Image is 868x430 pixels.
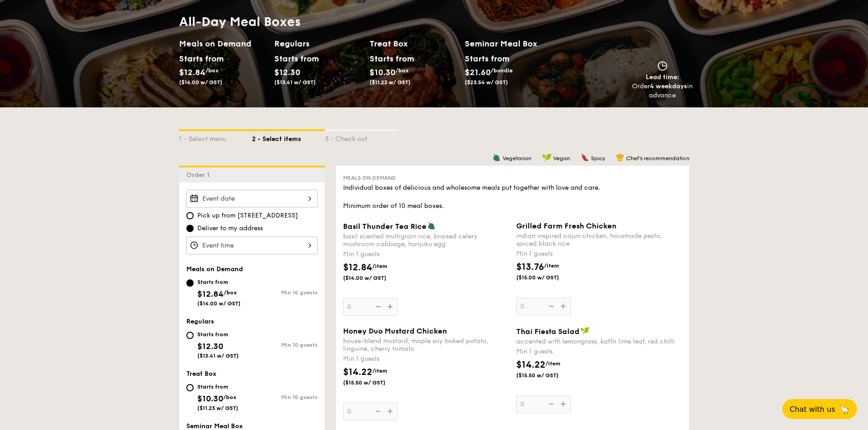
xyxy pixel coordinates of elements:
[343,337,509,353] div: house-blend mustard, maple soy baked potato, linguine, cherry tomato
[197,353,239,359] span: ($13.41 w/ GST)
[545,360,560,367] span: /item
[197,394,223,404] span: $10.30
[252,342,318,348] div: Min 10 guests
[616,153,624,162] img: icon-chef-hat.a58ddaea.svg
[186,237,318,254] input: Event time
[179,52,220,66] div: Starts from
[493,153,501,162] img: icon-vegetarian.fe4039eb.svg
[343,175,396,181] span: Meals on Demand
[325,131,398,144] div: 3 - Check out
[465,37,560,50] h2: Seminar Meal Box
[372,263,387,269] span: /item
[516,338,682,345] div: accented with lemongrass, kaffir lime leaf, red chilli
[179,14,560,30] h1: All-Day Meal Boxes
[343,233,509,248] div: basil scented multigrain rice, braised celery mushroom cabbage, hanjuku egg
[516,249,682,258] div: Min 1 guests
[553,155,570,162] span: Vegan
[179,67,205,77] span: $12.84
[544,263,559,269] span: /item
[343,327,447,335] span: Honey Duo Mustard Chicken
[516,359,545,370] span: $14.22
[465,52,509,66] div: Starts from
[516,232,682,248] div: indian inspired cajun chicken, housmade pesto, spiced black rice
[197,341,223,351] span: $12.30
[186,384,194,391] input: Starts from$10.30/box($11.23 w/ GST)Min 10 guests
[252,394,318,400] div: Min 10 guests
[186,265,243,273] span: Meals on Demand
[186,318,214,325] span: Regulars
[197,211,298,220] span: Pick up from [STREET_ADDRESS]
[274,37,362,50] h2: Regulars
[650,82,687,90] strong: 4 weekdays
[632,82,693,100] div: Order in advance
[646,73,679,81] span: Lead time:
[626,155,689,162] span: Chef's recommendation
[197,300,241,307] span: ($14.00 w/ GST)
[223,394,236,400] span: /box
[516,347,682,356] div: Min 1 guests
[197,278,241,286] div: Starts from
[252,131,325,144] div: 2 - Select items
[179,131,252,144] div: 1 - Select menu
[516,222,616,230] span: Grilled Farm Fresh Chicken
[224,289,237,296] span: /box
[370,67,395,77] span: $10.30
[372,368,387,374] span: /item
[343,262,372,273] span: $12.84
[197,405,238,411] span: ($11.23 w/ GST)
[370,52,410,66] div: Starts from
[197,383,238,390] div: Starts from
[370,37,457,50] h2: Treat Box
[186,332,194,339] input: Starts from$12.30($13.41 w/ GST)Min 10 guests
[790,405,835,414] span: Chat with us
[197,331,239,338] div: Starts from
[516,274,578,281] span: ($15.00 w/ GST)
[343,354,509,364] div: Min 1 guests
[465,79,508,86] span: ($23.54 w/ GST)
[591,155,605,162] span: Spicy
[370,79,411,86] span: ($11.23 w/ GST)
[839,404,850,415] span: 🦙
[343,222,426,231] span: Basil Thunder Tea Rice
[656,61,669,71] img: icon-clock.2db775ea.svg
[581,153,589,162] img: icon-spicy.37a8142b.svg
[179,79,222,86] span: ($14.00 w/ GST)
[516,372,578,379] span: ($15.50 w/ GST)
[274,52,315,66] div: Starts from
[782,399,857,419] button: Chat with us🦙
[186,212,194,219] input: Pick up from [STREET_ADDRESS]
[343,250,509,259] div: Min 1 guests
[197,224,263,233] span: Deliver to my address
[427,222,436,230] img: icon-vegetarian.fe4039eb.svg
[465,67,491,77] span: $21.60
[252,289,318,296] div: Min 10 guests
[186,422,243,430] span: Seminar Meal Box
[186,279,194,287] input: Starts from$12.84/box($14.00 w/ GST)Min 10 guests
[179,37,267,50] h2: Meals on Demand
[186,225,194,232] input: Deliver to my address
[274,67,300,77] span: $12.30
[186,171,213,179] span: Order 1
[516,327,580,336] span: Thai Fiesta Salad
[186,190,318,207] input: Event date
[395,67,409,74] span: /box
[205,67,219,74] span: /box
[274,79,316,86] span: ($13.41 w/ GST)
[343,367,372,378] span: $14.22
[542,153,551,162] img: icon-vegan.f8ff3823.svg
[197,289,224,299] span: $12.84
[580,327,590,335] img: icon-vegan.f8ff3823.svg
[343,183,682,211] div: Individual boxes of delicious and wholesome meals put together with love and care. Minimum order ...
[491,67,513,74] span: /bundle
[503,155,531,162] span: Vegetarian
[186,370,216,378] span: Treat Box
[516,262,544,273] span: $13.76
[343,379,405,386] span: ($15.50 w/ GST)
[343,274,405,282] span: ($14.00 w/ GST)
